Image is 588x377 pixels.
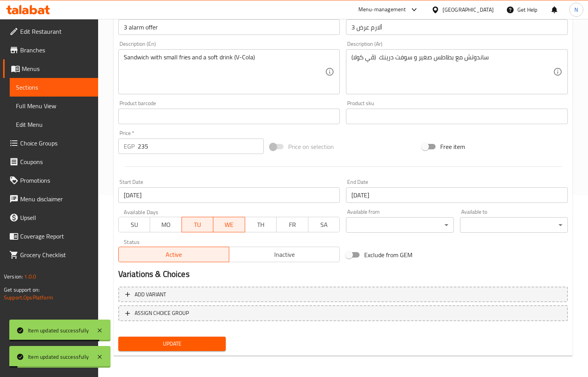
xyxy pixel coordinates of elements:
[118,19,340,35] input: Enter name En
[153,219,179,230] span: MO
[3,190,98,208] a: Menu disclaimer
[346,217,454,233] div: ​
[20,194,92,204] span: Menu disclaimer
[4,285,40,295] span: Get support on:
[3,22,98,41] a: Edit Restaurant
[182,217,214,232] button: TU
[4,292,53,303] a: Support.OpsPlatform
[122,249,226,260] span: Active
[10,115,98,134] a: Edit Menu
[118,109,340,124] input: Please enter product barcode
[118,217,150,232] button: SU
[20,27,92,36] span: Edit Restaurant
[10,78,98,97] a: Sections
[3,41,98,59] a: Branches
[138,138,264,154] input: Please enter price
[3,208,98,227] a: Upsell
[308,217,340,232] button: SA
[150,217,182,232] button: MO
[20,45,92,55] span: Branches
[346,19,568,35] input: Enter name Ar
[443,5,494,14] div: [GEOGRAPHIC_DATA]
[20,176,92,185] span: Promotions
[248,219,274,230] span: TH
[311,219,337,230] span: SA
[10,97,98,115] a: Full Menu View
[213,217,245,232] button: WE
[574,5,578,14] span: N
[16,120,92,129] span: Edit Menu
[118,247,229,262] button: Active
[16,83,92,92] span: Sections
[3,246,98,264] a: Grocery Checklist
[276,217,308,232] button: FR
[118,287,568,303] button: Add variant
[460,217,568,233] div: ​
[3,171,98,190] a: Promotions
[3,134,98,152] a: Choice Groups
[22,64,92,73] span: Menus
[124,54,325,90] textarea: Sandwich with small fries and a soft drink (V-Cola)
[280,219,305,230] span: FR
[20,250,92,259] span: Grocery Checklist
[4,272,23,282] span: Version:
[125,339,220,349] span: Update
[28,326,89,335] div: Item updated successfully
[122,219,147,230] span: SU
[118,268,568,280] h2: Variations & Choices
[20,232,92,241] span: Coverage Report
[3,227,98,246] a: Coverage Report
[24,272,36,282] span: 1.0.0
[245,217,277,232] button: TH
[351,54,553,90] textarea: ساندوتش مع بطاطس صغير و سوفت درينك (ڤي كولا)
[364,250,412,259] span: Exclude from GEM
[28,353,89,361] div: Item updated successfully
[20,138,92,148] span: Choice Groups
[16,101,92,111] span: Full Menu View
[346,109,568,124] input: Please enter product sku
[124,142,135,151] p: EGP
[135,290,166,299] span: Add variant
[358,5,406,14] div: Menu-management
[288,142,334,151] span: Price on selection
[20,213,92,222] span: Upsell
[118,305,568,321] button: ASSIGN CHOICE GROUP
[20,157,92,166] span: Coupons
[118,337,226,351] button: Update
[216,219,242,230] span: WE
[440,142,465,151] span: Free item
[3,59,98,78] a: Menus
[3,152,98,171] a: Coupons
[229,247,340,262] button: Inactive
[185,219,211,230] span: TU
[232,249,337,260] span: Inactive
[135,308,189,318] span: ASSIGN CHOICE GROUP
